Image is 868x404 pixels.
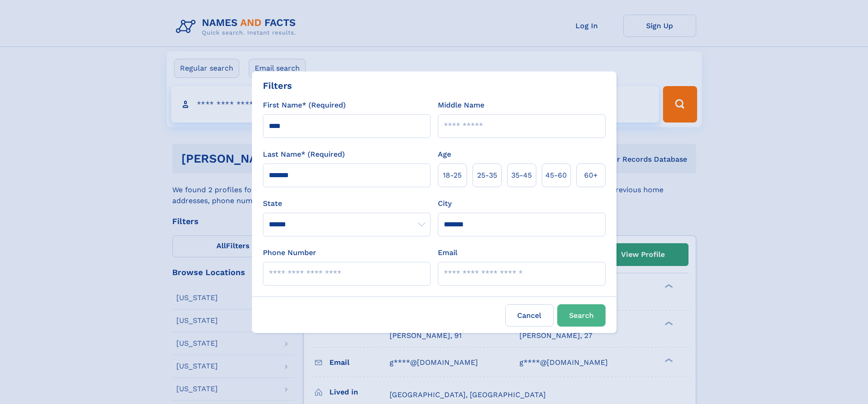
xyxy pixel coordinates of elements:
[263,198,431,209] label: State
[545,170,567,181] span: 45‑60
[557,304,606,327] button: Search
[263,79,292,92] div: Filters
[584,170,598,181] span: 60+
[438,247,457,258] label: Email
[505,304,554,327] label: Cancel
[263,247,316,258] label: Phone Number
[438,149,451,160] label: Age
[438,198,452,209] label: City
[477,170,497,181] span: 25‑35
[511,170,532,181] span: 35‑45
[263,149,345,160] label: Last Name* (Required)
[443,170,462,181] span: 18‑25
[263,100,346,111] label: First Name* (Required)
[438,100,484,111] label: Middle Name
